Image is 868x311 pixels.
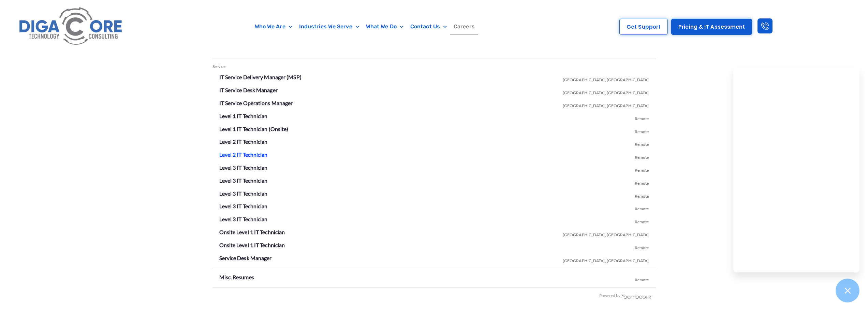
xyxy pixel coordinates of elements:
[733,68,859,272] iframe: Chatgenie Messenger
[635,175,649,188] span: Remote
[219,242,285,248] a: Onsite Level 1 IT Technician
[219,138,268,145] a: Level 2 IT Technician
[563,85,649,98] span: [GEOGRAPHIC_DATA], [GEOGRAPHIC_DATA]
[219,74,301,80] a: IT Service Delivery Manager (MSP)
[678,24,745,29] span: Pricing & IT Assessment
[621,293,653,299] img: BambooHR - HR software
[563,72,649,85] span: [GEOGRAPHIC_DATA], [GEOGRAPHIC_DATA]
[219,203,268,209] a: Level 3 IT Technician
[635,150,649,162] span: Remote
[296,19,363,34] a: Industries We Serve
[627,24,661,29] span: Get Support
[363,19,407,34] a: What We Do
[635,188,649,201] span: Remote
[635,162,649,175] span: Remote
[635,137,649,150] span: Remote
[219,274,254,280] a: Misc. Resumes
[563,98,649,111] span: [GEOGRAPHIC_DATA], [GEOGRAPHIC_DATA]
[219,229,285,235] a: Onsite Level 1 IT Technician
[619,19,668,35] a: Get Support
[635,201,649,214] span: Remote
[635,124,649,137] span: Remote
[219,126,289,132] a: Level 1 IT Technician (Onsite)
[635,272,649,285] span: Remote
[407,19,450,34] a: Contact Us
[167,19,562,34] nav: Menu
[563,227,649,240] span: [GEOGRAPHIC_DATA], [GEOGRAPHIC_DATA]
[635,111,649,124] span: Remote
[219,190,268,197] a: Level 3 IT Technician
[563,253,649,266] span: [GEOGRAPHIC_DATA], [GEOGRAPHIC_DATA]
[16,3,126,50] img: Digacore logo 1
[671,19,752,35] a: Pricing & IT Assessment
[219,87,278,93] a: IT Service Desk Manager
[219,164,268,171] a: Level 3 IT Technician
[212,291,653,301] div: Powered by
[251,19,296,34] a: Who We Are
[219,113,268,119] a: Level 1 IT Technician
[219,216,268,222] a: Level 3 IT Technician
[635,214,649,227] span: Remote
[212,62,656,72] div: Service
[450,19,478,34] a: Careers
[635,240,649,253] span: Remote
[219,177,268,184] a: Level 3 IT Technician
[219,151,268,158] a: Level 2 IT Technician
[219,255,272,261] a: Service Desk Manager
[219,100,293,106] a: IT Service Operations Manager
